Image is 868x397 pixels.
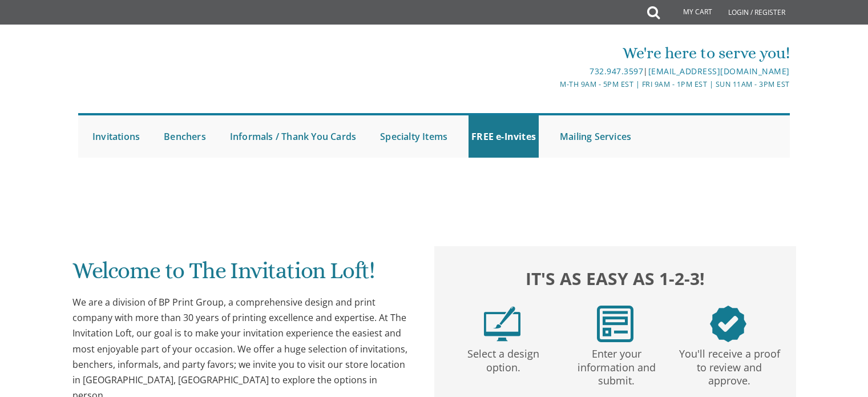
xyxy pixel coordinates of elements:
[227,115,359,158] a: Informals / Thank You Cards
[316,42,790,65] div: We're here to serve you!
[562,342,671,388] p: Enter your information and submit.
[710,306,746,342] img: step3.png
[590,66,643,77] a: 732.947.3597
[557,115,634,158] a: Mailing Services
[90,115,143,158] a: Invitations
[449,342,558,375] p: Select a design option.
[446,266,785,291] h2: It's as easy as 1-2-3!
[316,65,790,78] div: |
[484,306,520,342] img: step1.png
[469,115,539,158] a: FREE e-Invites
[377,115,450,158] a: Specialty Items
[316,78,790,90] div: M-Th 9am - 5pm EST | Fri 9am - 1pm EST | Sun 11am - 3pm EST
[675,342,784,388] p: You'll receive a proof to review and approve.
[161,115,209,158] a: Benchers
[659,1,720,24] a: My Cart
[597,306,633,342] img: step2.png
[72,258,411,292] h1: Welcome to The Invitation Loft!
[648,66,790,77] a: [EMAIL_ADDRESS][DOMAIN_NAME]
